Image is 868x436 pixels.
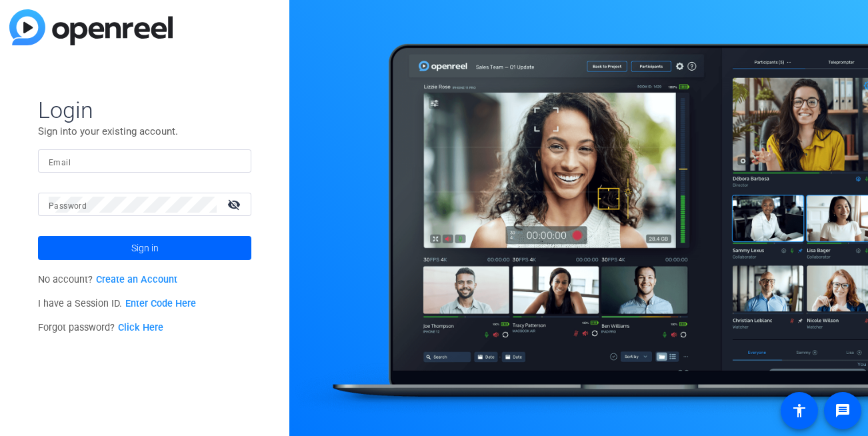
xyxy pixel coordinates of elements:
[49,153,241,169] input: Enter Email Address
[38,236,251,260] button: Sign in
[219,195,251,214] mat-icon: visibility_off
[9,9,173,45] img: blue-gradient.svg
[49,158,71,167] mat-label: Email
[38,274,177,285] span: No account?
[96,274,177,285] a: Create an Account
[38,124,251,139] p: Sign into your existing account.
[38,298,196,309] span: I have a Session ID.
[791,403,807,419] mat-icon: accessibility
[125,298,196,309] a: Enter Code Here
[38,322,163,333] span: Forgot password?
[835,403,851,419] mat-icon: message
[131,231,159,265] span: Sign in
[118,322,163,333] a: Click Here
[38,96,251,124] span: Login
[49,201,87,211] mat-label: Password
